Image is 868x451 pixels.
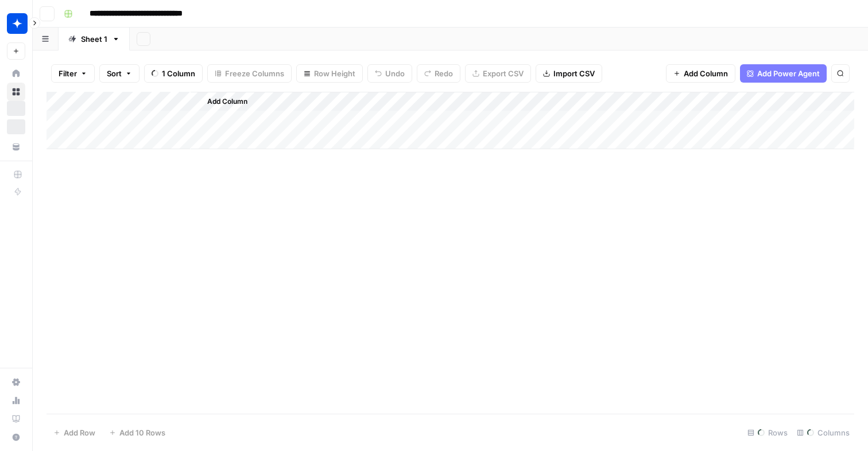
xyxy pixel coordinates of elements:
[207,96,247,107] span: Add Column
[666,64,735,83] button: Add Column
[7,410,25,428] a: Learning Hub
[367,64,412,83] button: Undo
[51,64,95,83] button: Filter
[483,68,524,79] span: Export CSV
[225,68,284,79] span: Freeze Columns
[192,94,252,109] button: Add Column
[7,391,25,410] a: Usage
[536,64,602,83] button: Import CSV
[417,64,460,83] button: Redo
[102,423,172,442] button: Add 10 Rows
[144,64,203,83] button: 1 Column
[743,423,792,442] div: Rows
[757,68,820,79] span: Add Power Agent
[792,423,854,442] div: Columns
[99,64,139,83] button: Sort
[684,68,728,79] span: Add Column
[64,427,95,438] span: Add Row
[59,68,77,79] span: Filter
[7,83,25,101] a: Browse
[81,33,107,45] div: Sheet 1
[296,64,363,83] button: Row Height
[314,68,355,79] span: Row Height
[119,427,165,438] span: Add 10 Rows
[740,64,827,83] button: Add Power Agent
[465,64,531,83] button: Export CSV
[46,423,102,442] button: Add Row
[107,68,122,79] span: Sort
[553,68,595,79] span: Import CSV
[162,68,195,79] span: 1 Column
[385,68,405,79] span: Undo
[7,9,25,38] button: Workspace: Wiz
[7,373,25,391] a: Settings
[7,64,25,83] a: Home
[59,28,130,50] a: Sheet 1
[435,68,453,79] span: Redo
[7,138,25,156] a: Your Data
[207,64,292,83] button: Freeze Columns
[7,428,25,446] button: Help + Support
[7,13,28,34] img: Wiz Logo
